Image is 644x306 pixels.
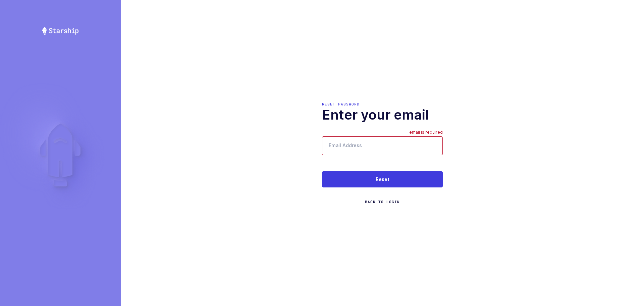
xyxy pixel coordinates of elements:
span: Reset [376,176,389,183]
input: Email Address [322,136,443,155]
img: Starship [42,27,79,35]
button: Reset [322,171,443,187]
h1: Enter your email [322,107,443,123]
div: email is required [409,130,443,136]
div: Reset Password [322,101,443,107]
a: Back to Login [365,199,400,205]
